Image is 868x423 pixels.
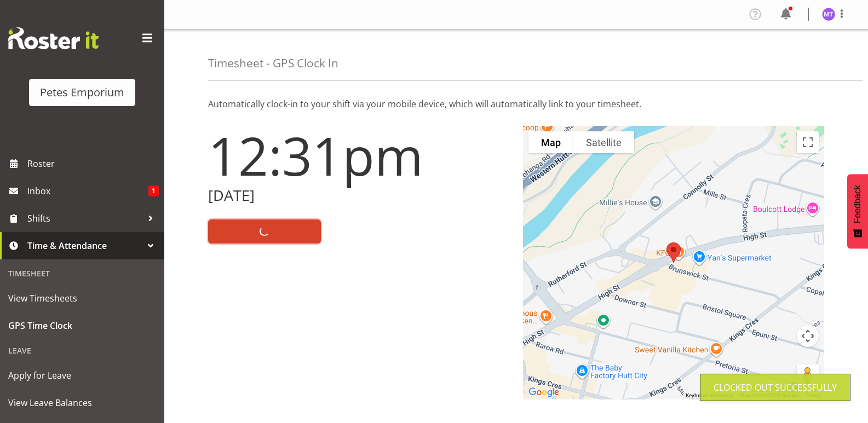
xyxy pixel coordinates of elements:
p: Automatically clock-in to your shift via your mobile device, which will automatically link to you... [208,97,824,111]
a: Open this area in Google Maps (opens a new window) [526,385,562,399]
img: mya-taupawa-birkhead5814.jpg [822,8,835,21]
button: Show street map [528,131,573,153]
span: Apply for Leave [8,367,156,384]
button: Keyboard shortcuts [686,392,733,399]
a: GPS Time Clock [3,312,162,339]
button: Show satellite imagery [573,131,634,153]
h2: [DATE] [208,187,510,204]
div: Clocked out Successfully [714,381,837,394]
span: GPS Time Clock [8,317,156,334]
h4: Timesheet - GPS Clock In [208,57,338,69]
button: Feedback - Show survey [847,174,868,248]
span: View Timesheets [8,290,156,306]
div: Leave [3,339,162,362]
img: Rosterit website logo [8,27,99,49]
button: Map camera controls [797,325,819,347]
button: Toggle fullscreen view [797,131,819,153]
img: Google [526,385,562,399]
span: Shifts [27,210,142,227]
span: Inbox [27,183,148,199]
span: Roster [27,155,159,172]
h1: 12:31pm [208,126,510,185]
span: View Leave Balances [8,395,156,411]
span: Feedback [853,185,863,223]
a: Apply for Leave [3,362,162,389]
a: View Leave Balances [3,389,162,416]
a: View Timesheets [3,285,162,312]
div: Petes Emporium [40,84,124,101]
button: Drag Pegman onto the map to open Street View [797,364,819,386]
div: Timesheet [3,262,162,285]
span: 1 [148,186,159,196]
span: Time & Attendance [27,237,142,254]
